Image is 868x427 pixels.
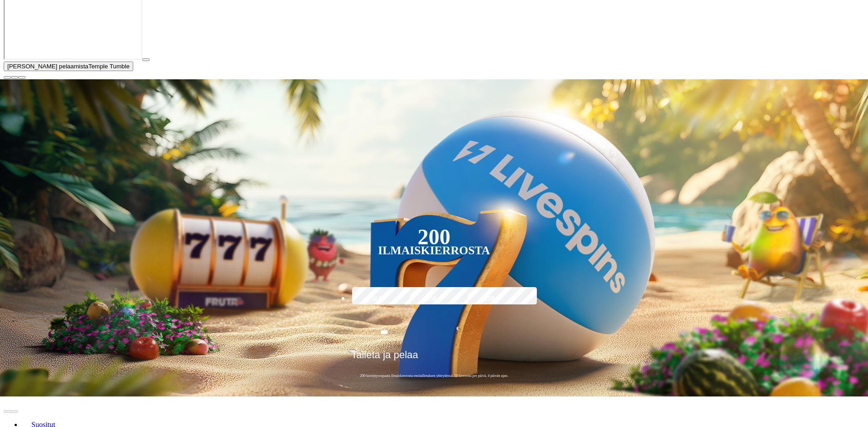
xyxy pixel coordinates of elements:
span: € [356,346,359,352]
label: 50 € [350,286,403,312]
span: Temple Tumble [88,63,130,70]
button: close icon [4,76,11,79]
button: prev slide [4,410,11,413]
button: [PERSON_NAME] pelaamistaTemple Tumble [4,62,133,71]
div: Ilmaiskierrosta [378,245,490,256]
label: 150 € [408,286,461,312]
span: [PERSON_NAME] pelaamista [7,63,88,70]
button: chevron-down icon [11,76,18,79]
button: next slide [11,410,18,413]
button: Talleta ja pelaa [348,349,520,368]
span: Talleta ja pelaa [351,349,418,367]
button: fullscreen icon [18,76,26,79]
span: 200 kierrätysvapaata ilmaiskierrosta ensitalletuksen yhteydessä. 50 kierrosta per päivä, 4 päivän... [348,373,520,378]
button: play icon [142,58,150,61]
div: 200 [417,232,450,242]
span: € [457,324,459,333]
label: 250 € [465,286,518,312]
